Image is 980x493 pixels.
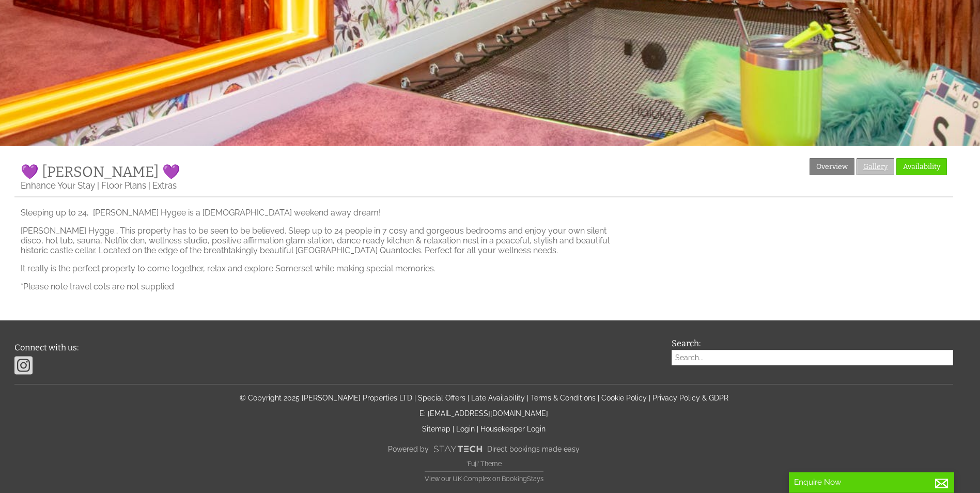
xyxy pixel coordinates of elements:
[21,282,634,291] p: *Please note travel cots are not supplied
[468,394,469,402] span: |
[14,460,953,468] p: 'Fuji' Theme
[794,477,949,487] p: Enquire Now
[21,226,634,255] p: [PERSON_NAME] Hygge… This property has to be seen to be believed. Sleep up to 24 people in 7 cosy...
[672,350,953,365] input: Search...
[601,394,647,402] a: Cookie Policy
[453,425,454,433] span: |
[14,343,653,352] h3: Connect with us:
[652,394,728,402] a: Privacy Policy & GDPR
[527,394,528,402] span: |
[896,158,947,175] a: Availability
[240,394,412,402] a: © Copyright 2025 [PERSON_NAME] Properties LTD
[456,425,475,433] a: Login
[418,394,465,402] a: Special Offers
[480,425,546,433] a: Housekeeper Login
[672,338,953,348] h3: Search:
[21,163,180,180] a: 💜 [PERSON_NAME] 💜
[21,180,95,191] a: Enhance Your Stay
[21,208,634,218] p: Sleeping up to 24, [PERSON_NAME] Hygee is a [DEMOGRAPHIC_DATA] weekend away dream!
[152,180,177,191] a: Extras
[21,264,634,273] p: It really is the perfect property to come together, relax and explore Somerset while making speci...
[425,471,543,483] a: View our UK Complex on BookingStays
[101,180,146,191] a: Floor Plans
[857,158,894,175] a: Gallery
[531,394,596,402] a: Terms & Conditions
[810,158,854,175] a: Overview
[433,443,483,455] img: scrumpy.png
[598,394,599,402] span: |
[14,355,33,376] img: Instagram
[414,394,416,402] span: |
[14,440,953,458] a: Powered byDirect bookings made easy
[471,394,525,402] a: Late Availability
[649,394,650,402] span: |
[419,409,548,418] a: E: [EMAIL_ADDRESS][DOMAIN_NAME]
[477,425,478,433] span: |
[422,425,450,433] a: Sitemap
